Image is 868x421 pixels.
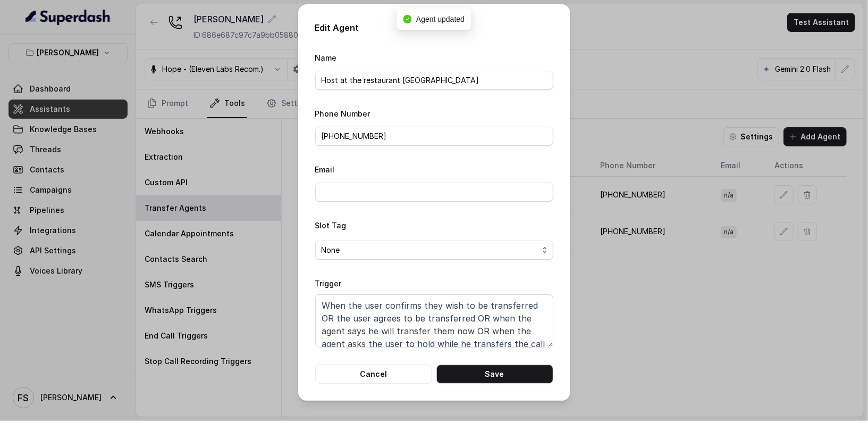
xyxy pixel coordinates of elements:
button: Save [436,365,553,384]
label: Slot Tag [315,221,347,230]
button: None [315,241,553,260]
span: None [322,244,538,257]
span: Agent updated [416,15,465,23]
label: Phone Number [315,109,370,118]
h2: Edit Agent [315,21,553,34]
button: Cancel [315,365,432,384]
label: Email [315,165,335,174]
span: check-circle [403,15,412,23]
label: Name [315,53,337,62]
label: Trigger [315,279,342,288]
textarea: When the user confirms they wish to be transferred OR the user agrees to be transferred OR when t... [315,294,553,348]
